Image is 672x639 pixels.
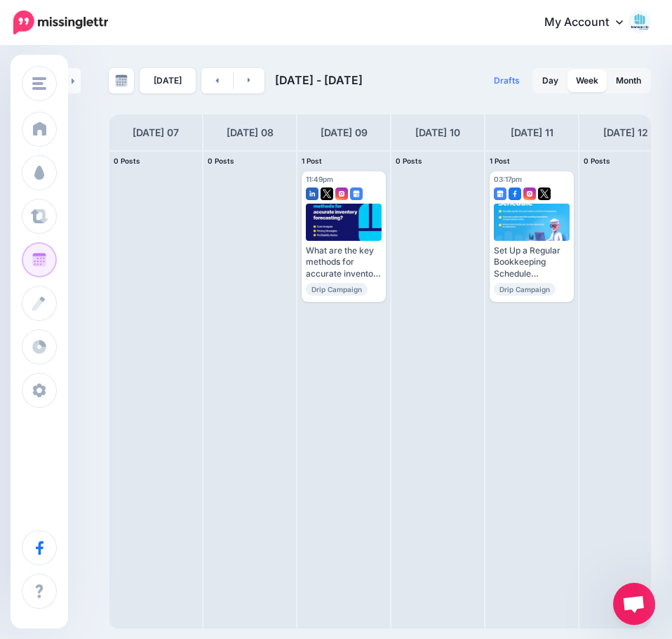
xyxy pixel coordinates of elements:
[494,77,520,85] span: Drafts
[114,157,140,165] span: 0 Posts
[133,124,179,141] h4: [DATE] 07
[523,187,536,200] img: instagram-square.png
[530,6,651,40] a: My Account
[335,187,348,200] img: instagram-square.png
[306,187,318,200] img: linkedin-square.png
[321,124,368,141] h4: [DATE] 09
[275,73,363,87] span: [DATE] - [DATE]
[538,187,551,200] img: twitter-square.png
[208,157,234,165] span: 0 Posts
[13,11,108,34] img: Missinglettr
[584,157,610,165] span: 0 Posts
[396,157,422,165] span: 0 Posts
[511,124,553,141] h4: [DATE] 11
[306,245,382,279] div: What are the key methods for accurate inventory forecasting? Read more 👉 [URL] #inventoryforecast...
[603,124,648,141] h4: [DATE] 12
[534,70,567,92] a: Day
[494,175,522,183] span: 03:17pm
[509,187,521,200] img: facebook-square.png
[415,124,460,141] h4: [DATE] 10
[485,68,528,93] a: Drafts
[321,187,333,200] img: twitter-square.png
[140,68,196,93] a: [DATE]
[350,187,363,200] img: google_business-square.png
[494,245,570,279] div: Set Up a Regular Bookkeeping Schedule Read more 👉 [URL] #bookkeepingschedule #consistencyIskey #f...
[607,70,650,92] a: Month
[227,124,274,141] h4: [DATE] 08
[306,283,368,296] span: Drip Campaign
[490,157,510,165] span: 1 Post
[613,583,655,625] a: Open chat
[306,175,333,183] span: 11:49pm
[567,70,607,92] a: Week
[494,283,556,296] span: Drip Campaign
[302,157,322,165] span: 1 Post
[32,77,46,90] img: menu.png
[494,187,506,200] img: google_business-square.png
[115,74,128,87] img: calendar-grey-darker.png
